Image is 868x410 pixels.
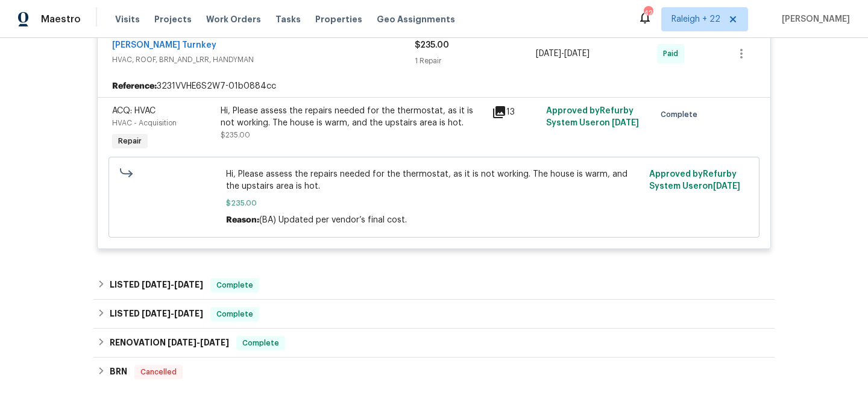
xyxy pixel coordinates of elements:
span: HVAC, ROOF, BRN_AND_LRR, HANDYMAN [112,54,415,66]
span: Complete [237,337,284,349]
span: $235.00 [226,197,643,209]
div: LISTED [DATE]-[DATE]Complete [93,300,775,329]
div: RENOVATION [DATE]-[DATE]Complete [93,329,775,358]
div: 1 Repair [415,55,536,67]
span: [DATE] [612,119,639,127]
span: Complete [661,109,702,121]
span: [DATE] [174,280,203,289]
b: Reference: [112,80,157,92]
span: Complete [212,308,258,320]
div: Hi, Please assess the repairs needed for the thermostat, as it is not working. The house is warm,... [221,105,485,129]
span: Paid [663,48,683,60]
div: BRN Cancelled [93,358,775,386]
span: - [142,280,203,289]
span: [DATE] [200,338,229,347]
span: Projects [154,13,192,25]
span: Complete [212,279,258,291]
span: Tasks [275,15,301,24]
span: (BA) Updated per vendor’s final cost. [259,216,407,224]
span: Approved by Refurby System User on [649,170,740,191]
span: - [142,309,203,318]
span: Approved by Refurby System User on [546,107,639,127]
span: $235.00 [415,41,449,49]
h6: RENOVATION [110,336,229,350]
span: Maestro [41,13,81,25]
span: HVAC - Acquisition [112,119,177,127]
span: - [536,48,590,60]
span: - [168,338,229,347]
span: [DATE] [174,309,203,318]
div: 3231VVHE6S2W7-01b0884cc [98,75,770,97]
span: Visits [115,13,140,25]
div: 13 [492,105,539,119]
span: Reason: [226,216,259,224]
span: ACQ: HVAC [112,107,156,115]
h6: LISTED [110,278,203,292]
span: Properties [315,13,362,25]
span: [PERSON_NAME] [777,13,850,25]
span: Raleigh + 22 [671,13,720,25]
div: LISTED [DATE]-[DATE]Complete [93,271,775,300]
span: Repair [113,135,146,147]
span: [DATE] [142,309,171,318]
span: Work Orders [206,13,261,25]
a: [PERSON_NAME] Turnkey [112,41,216,49]
h6: BRN [110,365,127,379]
h6: LISTED [110,307,203,321]
span: Cancelled [136,366,181,378]
span: $235.00 [221,131,250,139]
span: Hi, Please assess the repairs needed for the thermostat, as it is not working. The house is warm,... [226,168,643,192]
div: 427 [644,7,652,19]
span: [DATE] [168,338,197,347]
span: [DATE] [536,49,561,58]
span: [DATE] [713,182,740,191]
span: Geo Assignments [377,13,455,25]
span: [DATE] [564,49,590,58]
span: [DATE] [142,280,171,289]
